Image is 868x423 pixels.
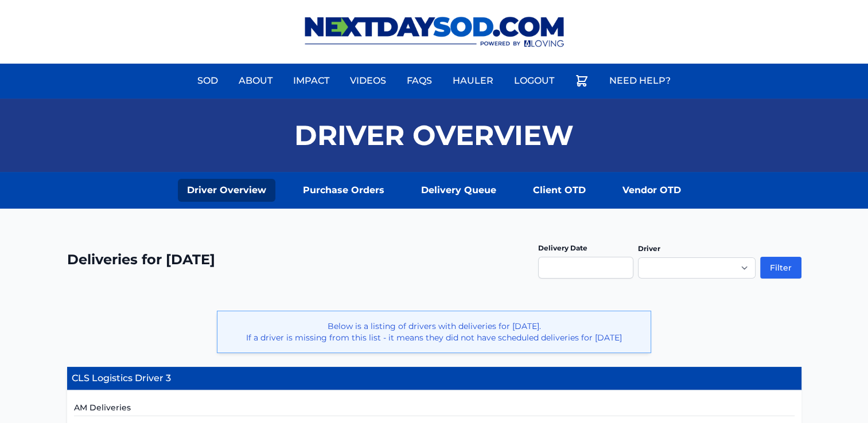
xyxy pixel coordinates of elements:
button: Filter [760,257,801,279]
a: Driver Overview [178,179,275,202]
a: Logout [507,67,561,95]
label: Driver [638,244,660,253]
label: Delivery Date [538,244,587,252]
a: Purchase Orders [294,179,394,202]
h1: Driver Overview [294,122,574,149]
a: Need Help? [602,67,678,95]
h5: AM Deliveries [74,402,795,416]
a: Hauler [446,67,500,95]
a: Vendor OTD [613,179,690,202]
a: Sod [190,67,225,95]
a: Client OTD [524,179,595,202]
h2: Deliveries for [DATE] [67,250,215,269]
a: Impact [286,67,336,95]
a: About [232,67,279,95]
a: Videos [343,67,393,95]
a: FAQs [400,67,439,95]
h4: CLS Logistics Driver 3 [67,367,801,390]
p: Below is a listing of drivers with deliveries for [DATE]. If a driver is missing from this list -... [227,320,641,343]
a: Delivery Queue [412,179,505,202]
